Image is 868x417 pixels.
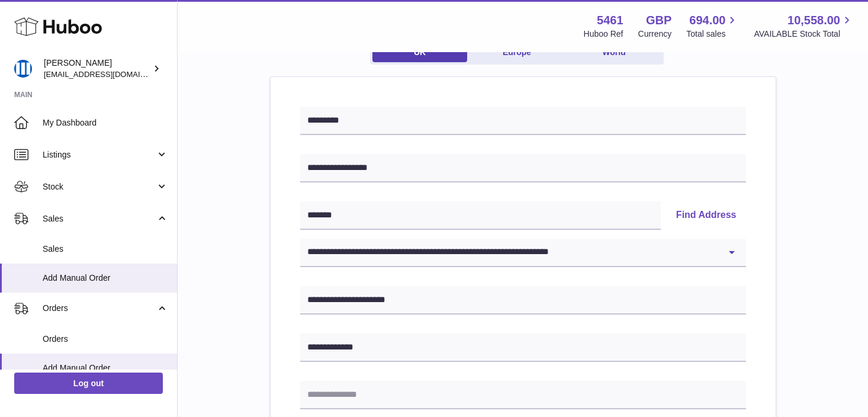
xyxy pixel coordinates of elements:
[14,60,32,78] img: oksana@monimoto.com
[14,373,163,394] a: Log out
[667,201,746,230] button: Find Address
[470,43,564,62] a: Europe
[689,12,725,28] span: 694.00
[43,117,168,129] span: My Dashboard
[686,12,739,40] a: 694.00 Total sales
[567,43,661,62] a: World
[43,149,156,161] span: Listings
[43,272,168,284] span: Add Manual Order
[43,181,156,193] span: Stock
[787,12,840,28] span: 10,558.00
[638,28,672,40] div: Currency
[372,43,467,62] a: UK
[754,12,854,40] a: 10,558.00 AVAILABLE Stock Total
[43,243,168,255] span: Sales
[754,28,854,40] span: AVAILABLE Stock Total
[43,303,156,314] span: Orders
[597,12,623,28] strong: 5461
[44,69,174,79] span: [EMAIL_ADDRESS][DOMAIN_NAME]
[686,28,739,40] span: Total sales
[44,57,150,80] div: [PERSON_NAME]
[43,363,168,374] span: Add Manual Order
[646,12,671,28] strong: GBP
[43,213,156,224] span: Sales
[584,28,623,40] div: Huboo Ref
[43,333,168,345] span: Orders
